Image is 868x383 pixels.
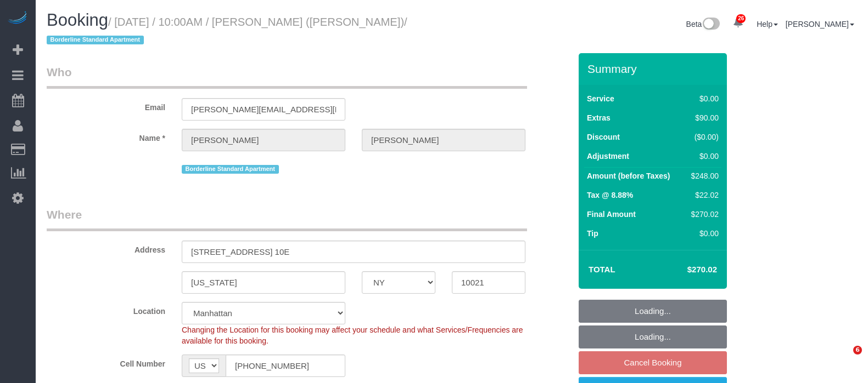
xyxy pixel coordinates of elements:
input: Cell Number [226,355,345,377]
iframe: Intercom live chat [831,346,857,372]
input: Zip Code [452,271,525,294]
input: Email [182,98,345,121]
label: Discount [587,132,620,142]
span: Borderline Standard Apartment [182,165,279,174]
span: / [47,16,407,47]
div: $90.00 [687,112,719,123]
legend: Who [47,64,527,89]
input: City [182,271,345,294]
label: Final Amount [587,209,636,220]
div: $0.00 [687,228,719,239]
label: Service [587,93,614,104]
strong: Total [589,265,615,274]
label: Extras [587,112,611,123]
div: $248.00 [687,170,719,181]
div: $270.02 [687,209,719,220]
legend: Where [47,207,527,231]
label: Tax @ 8.88% [587,190,633,201]
div: ($0.00) [687,132,719,142]
a: Beta [686,20,720,28]
div: $22.02 [687,190,719,201]
span: Booking [47,10,108,30]
input: First Name [182,129,345,151]
div: $0.00 [687,93,719,104]
span: 26 [736,14,746,23]
label: Tip [587,228,598,239]
h3: Summary [587,62,721,75]
label: Name * [38,129,173,144]
a: [PERSON_NAME] [786,20,854,28]
label: Amount (before Taxes) [587,170,670,181]
label: Address [38,241,173,255]
a: 26 [727,11,749,35]
span: Borderline Standard Apartment [47,36,144,44]
a: Help [757,20,778,28]
span: Changing the Location for this booking may affect your schedule and what Services/Frequencies are... [182,325,523,345]
small: / [DATE] / 10:00AM / [PERSON_NAME] ([PERSON_NAME]) [47,16,407,47]
label: Location [38,302,173,317]
label: Email [38,98,173,113]
label: Adjustment [587,151,629,162]
img: Automaid Logo [7,11,29,26]
div: $0.00 [687,151,719,162]
h4: $270.02 [654,265,717,275]
img: New interface [702,18,720,32]
input: Last Name [362,129,525,151]
span: 6 [853,346,862,355]
label: Cell Number [38,355,173,369]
